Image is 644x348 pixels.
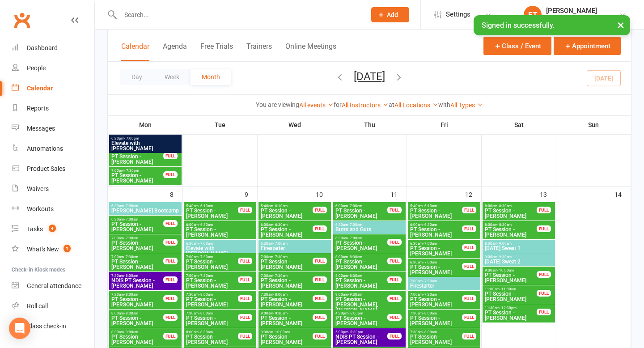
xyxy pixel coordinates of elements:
span: - 7:00am [124,204,138,208]
span: 7:00am [111,236,164,240]
span: 7:30am [111,274,164,278]
span: PT Session - [PERSON_NAME] [186,334,238,345]
div: FULL [238,258,252,264]
div: FULL [163,153,178,159]
span: - 8:00am [273,293,288,297]
span: PT Session - [PERSON_NAME] [335,240,388,251]
a: Workouts [12,199,94,219]
span: PT Session - [PERSON_NAME] [260,315,313,326]
span: 6:00am [260,223,313,227]
div: FULL [163,220,178,227]
span: - 7:30am [423,279,437,283]
span: 7:00am [186,255,238,259]
div: FULL [462,244,476,251]
span: 8:30am [484,242,553,246]
div: FULL [387,239,402,246]
span: - 7:30am [423,293,437,297]
div: FULL [163,295,178,302]
span: 6:30am [186,242,254,246]
span: 7:30am [410,330,462,334]
span: PT Session - [PERSON_NAME] [186,297,238,307]
button: Week [153,69,191,85]
div: FULL [163,239,178,246]
th: Fri [407,115,482,134]
button: Free Trials [200,42,233,61]
th: Thu [332,115,407,134]
a: What's New1 [12,239,94,259]
span: PT Session - [PERSON_NAME] [186,227,254,238]
div: FULL [313,225,327,232]
div: FULL [462,295,476,302]
span: 6:30am [335,223,404,227]
span: 8:00am [484,223,537,227]
span: 6:30am [111,217,164,221]
span: - 8:30am [199,330,213,334]
div: Workouts [27,205,54,212]
span: PT Session - [PERSON_NAME] [484,291,537,302]
span: 6:00am [186,223,254,227]
span: - 6:10am [199,204,213,208]
span: NDIS PT Session - [PERSON_NAME] [335,334,388,345]
span: 7:30am [111,293,164,297]
a: Class kiosk mode [12,316,94,336]
div: 10 [316,187,332,201]
span: - 7:00am [273,242,288,246]
span: 7:00am [410,293,462,297]
span: PT Session - [PERSON_NAME] [410,264,462,275]
span: 7:00am [260,255,313,259]
span: - 7:00am [423,260,437,264]
div: FULL [462,263,476,270]
div: FULL [387,314,402,321]
span: Elevate with [PERSON_NAME] [111,140,180,151]
span: 7:30am [186,311,238,315]
a: Clubworx [11,9,33,31]
span: Settings [446,4,470,25]
button: × [613,15,629,34]
span: - 9:30am [348,293,362,297]
div: FULL [462,333,476,340]
span: PT Session - [PERSON_NAME] [484,227,537,238]
div: Roll call [27,302,48,310]
span: - 11:30am [500,287,516,291]
span: 6:30am [335,236,388,240]
div: FULL [238,333,252,340]
span: 7:30am [410,311,462,315]
div: FULL [238,314,252,321]
span: PT Session - [PERSON_NAME] [260,297,313,307]
button: Add [371,7,409,22]
span: [PERSON_NAME] Bootcamp [111,208,180,213]
span: 8:00am [484,204,537,208]
span: - 7:30pm [124,169,139,173]
span: PT Session - [PERSON_NAME] [111,240,164,251]
button: Class / Event [483,37,551,55]
span: PT Session - [PERSON_NAME] [111,173,164,183]
span: 9:30am [484,268,537,272]
span: 9:00am [260,311,313,315]
span: 9:00am [335,293,388,297]
span: - 7:00am [348,223,362,227]
a: All Locations [394,102,438,109]
div: FULL [313,258,327,264]
span: PT Session - [PERSON_NAME] [186,315,238,326]
span: PT Session - [PERSON_NAME] [111,297,164,307]
span: 11:30am [484,306,537,310]
span: 7:00am [260,274,313,278]
span: - 6:30am [273,223,288,227]
div: 8 [170,187,182,201]
span: - 7:30am [124,236,138,240]
div: FULL [238,276,252,283]
span: - 6:30am [423,223,437,227]
span: - 7:30am [199,255,213,259]
span: - 8:30am [348,274,362,278]
span: 6:30am [111,204,180,208]
span: NDIS PT Session - [PERSON_NAME] [111,278,164,289]
a: All Types [450,102,483,109]
div: True Personal Training [546,15,608,23]
span: - 7:30am [199,274,213,278]
span: PT Session - [PERSON_NAME] [260,227,313,238]
span: Elevate with [PERSON_NAME] [186,246,254,256]
div: [PERSON_NAME] [546,7,608,15]
span: PT Session - [PERSON_NAME] [410,246,462,256]
span: - 8:00am [199,293,213,297]
span: Firestarter [260,246,329,251]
